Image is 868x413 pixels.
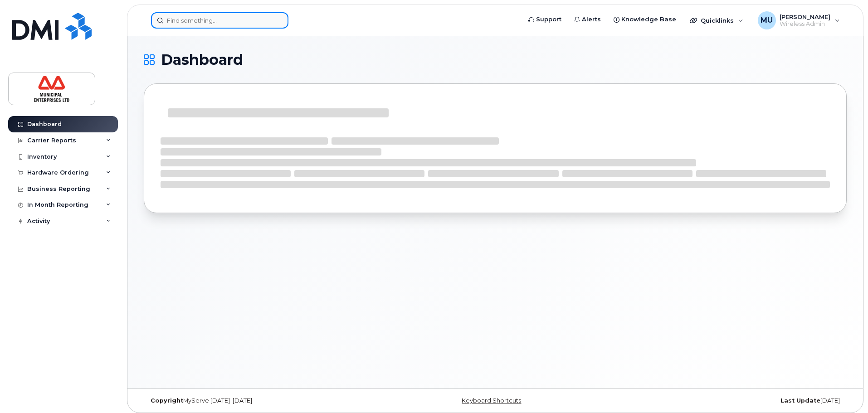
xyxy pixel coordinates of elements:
div: [DATE] [612,397,847,404]
strong: Copyright [151,397,183,404]
div: MyServe [DATE]–[DATE] [144,397,378,404]
span: Dashboard [161,53,243,67]
a: Keyboard Shortcuts [462,397,521,404]
strong: Last Update [780,397,820,404]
